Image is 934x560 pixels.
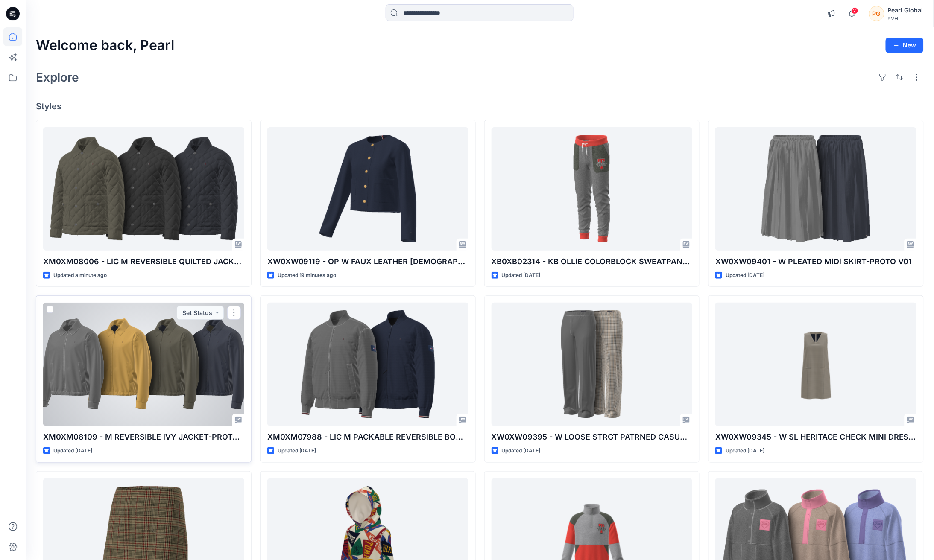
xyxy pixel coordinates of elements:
[715,303,916,426] a: XW0XW09345 - W SL HERITAGE CHECK MINI DRESS-PROTO-V01
[53,271,107,280] p: Updated a minute ago
[43,127,244,251] a: XM0XM08006 - LIC M REVERSIBLE QUILTED JACKET - PROTO - V01
[267,431,468,443] p: XM0XM07988 - LIC M PACKABLE REVERSIBLE BOMBER-PROTO V01
[43,256,244,268] p: XM0XM08006 - LIC M REVERSIBLE QUILTED JACKET - PROTO - V01
[53,446,92,455] p: Updated [DATE]
[502,271,541,280] p: Updated [DATE]
[267,127,468,251] a: XW0XW09119 - OP W FAUX LEATHER LADY JACKET-PROTO V01
[888,5,923,15] div: Pearl Global
[278,271,337,280] p: Updated 19 minutes ago
[869,6,884,21] div: PG
[36,38,174,53] h2: Welcome back, Pearl
[492,256,693,268] p: XB0XB02314 - KB OLLIE COLORBLOCK SWEATPANT - PROTO - V01
[278,446,316,455] p: Updated [DATE]
[852,7,858,14] span: 2
[267,256,468,268] p: XW0XW09119 - OP W FAUX LEATHER [DEMOGRAPHIC_DATA] JACKET-PROTO V01
[43,303,244,426] a: XM0XM08109 - M REVERSIBLE IVY JACKET-PROTO V01
[715,256,916,268] p: XW0XW09401 - W PLEATED MIDI SKIRT-PROTO V01
[715,127,916,251] a: XW0XW09401 - W PLEATED MIDI SKIRT-PROTO V01
[36,70,79,84] h2: Explore
[492,127,693,251] a: XB0XB02314 - KB OLLIE COLORBLOCK SWEATPANT - PROTO - V01
[886,38,924,53] button: New
[492,431,693,443] p: XW0XW09395 - W LOOSE STRGT PATRNED CASUALPANT-PROTO V01
[36,101,924,111] h4: Styles
[492,303,693,426] a: XW0XW09395 - W LOOSE STRGT PATRNED CASUALPANT-PROTO V01
[726,271,764,280] p: Updated [DATE]
[267,303,468,426] a: XM0XM07988 - LIC M PACKABLE REVERSIBLE BOMBER-PROTO V01
[715,431,916,443] p: XW0XW09345 - W SL HERITAGE CHECK MINI DRESS-PROTO-V01
[726,446,764,455] p: Updated [DATE]
[888,15,923,22] div: PVH
[43,431,244,443] p: XM0XM08109 - M REVERSIBLE IVY JACKET-PROTO V01
[502,446,541,455] p: Updated [DATE]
